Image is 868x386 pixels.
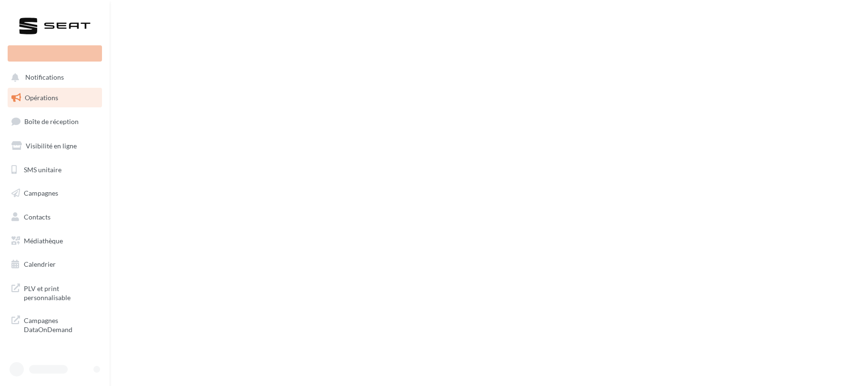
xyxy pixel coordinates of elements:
a: Boîte de réception [6,111,104,132]
div: Nouvelle campagne [8,45,102,62]
a: Contacts [6,207,104,227]
span: Boîte de réception [24,117,79,125]
a: Médiathèque [6,231,104,251]
a: Visibilité en ligne [6,136,104,156]
span: Médiathèque [24,237,63,245]
a: Calendrier [6,254,104,274]
span: Visibilité en ligne [26,142,77,150]
span: Calendrier [24,260,56,268]
span: PLV et print personnalisable [24,282,98,303]
span: Campagnes [24,189,58,197]
a: Campagnes [6,183,104,203]
a: Opérations [6,88,104,108]
span: Notifications [25,73,64,82]
a: PLV et print personnalisable [6,278,104,306]
span: SMS unitaire [24,165,61,173]
span: Contacts [24,213,51,221]
a: Campagnes DataOnDemand [6,310,104,338]
a: SMS unitaire [6,160,104,180]
span: Campagnes DataOnDemand [24,314,98,334]
span: Opérations [25,94,58,102]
